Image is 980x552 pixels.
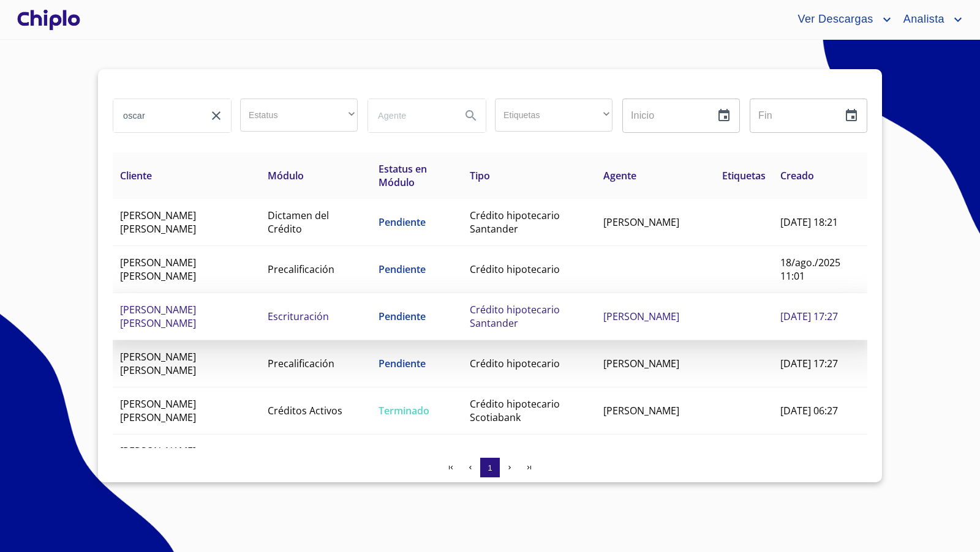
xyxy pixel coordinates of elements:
span: [PERSON_NAME] [PERSON_NAME] [120,397,196,424]
span: Pendiente [379,215,426,229]
span: Crédito hipotecario Scotiabank [470,397,560,424]
span: Estatus en Módulo [379,162,427,189]
span: Cliente [120,169,152,182]
span: Créditos Activos [268,404,342,417]
span: [DATE] 17:27 [780,310,838,323]
span: Crédito hipotecario [470,263,560,276]
span: Crédito hipotecario [470,357,560,370]
span: Pendiente [379,263,426,276]
span: Tipo [470,169,490,182]
span: Creado [780,169,814,182]
span: 18/ago./2025 11:01 [780,256,840,283]
span: Crédito hipotecario Santander [470,303,560,330]
span: Pendiente [379,310,426,323]
span: Etiquetas [722,169,766,182]
span: Precalificación [268,263,334,276]
span: Analista [894,10,951,29]
span: Terminado [379,404,429,417]
input: search [368,99,451,132]
span: Pendiente [379,357,426,370]
span: Precalificación [268,357,334,370]
div: ​ [495,99,612,132]
span: Ver Descargas [788,10,879,29]
span: [DATE] 18:21 [780,215,838,229]
input: search [113,99,197,132]
button: account of current user [894,10,965,29]
span: [PERSON_NAME] [603,215,679,229]
button: 1 [480,458,500,477]
span: Agente [603,169,636,182]
span: [DATE] 06:27 [780,404,838,417]
span: [DATE] 17:27 [780,357,838,370]
span: [PERSON_NAME] [PERSON_NAME] [120,444,196,471]
span: [PERSON_NAME] [PERSON_NAME] [120,303,196,330]
button: account of current user [788,10,894,29]
span: [PERSON_NAME] [PERSON_NAME] [120,256,196,283]
span: 1 [488,463,492,472]
span: [PERSON_NAME] [PERSON_NAME] [120,209,196,236]
span: Módulo [268,169,304,182]
span: [PERSON_NAME] [603,404,679,417]
button: clear input [202,101,231,130]
span: [PERSON_NAME] [PERSON_NAME] [120,350,196,377]
span: Escrituración [268,310,329,323]
span: Crédito hipotecario Santander [470,209,560,236]
button: Search [456,101,486,130]
span: Dictamen del Crédito [268,209,329,236]
span: [PERSON_NAME] [603,357,679,370]
div: ​ [240,99,358,132]
span: [PERSON_NAME] [603,310,679,323]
